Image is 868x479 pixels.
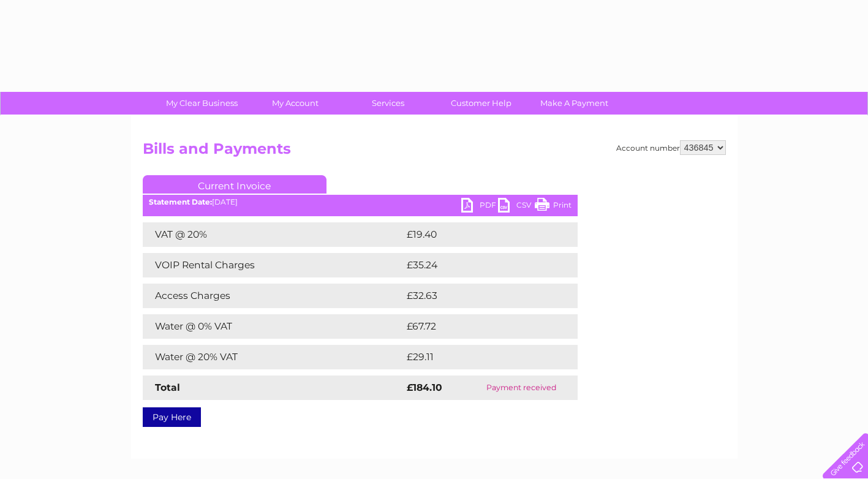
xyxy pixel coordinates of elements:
a: CSV [498,198,535,216]
td: VOIP Rental Charges [143,253,404,277]
a: PDF [461,198,498,216]
a: My Clear Business [151,92,252,115]
td: £32.63 [404,284,553,308]
a: Print [535,198,572,216]
td: Payment received [465,375,577,400]
div: [DATE] [143,198,578,206]
strong: £184.10 [407,382,442,393]
div: Account number [616,140,726,155]
td: Access Charges [143,284,404,308]
td: £35.24 [404,253,553,277]
td: VAT @ 20% [143,222,404,247]
td: £29.11 [404,345,551,369]
a: Pay Here [143,407,201,427]
td: £19.40 [404,222,553,247]
td: Water @ 20% VAT [143,345,404,369]
a: Services [338,92,439,115]
a: Customer Help [431,92,532,115]
h2: Bills and Payments [143,140,726,164]
a: Current Invoice [143,175,326,194]
a: My Account [244,92,345,115]
td: £67.72 [404,314,552,339]
td: Water @ 0% VAT [143,314,404,339]
a: Make A Payment [524,92,625,115]
b: Statement Date: [149,197,212,206]
strong: Total [155,382,180,393]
